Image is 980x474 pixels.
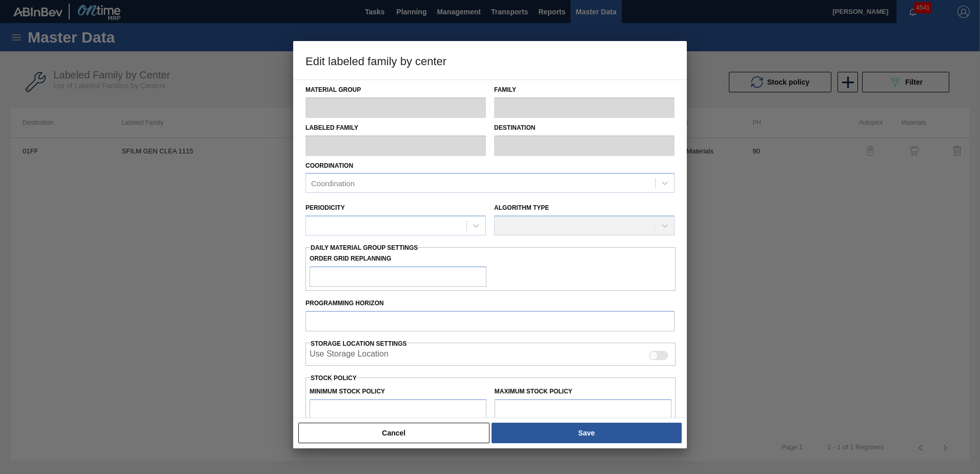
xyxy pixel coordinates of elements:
[310,251,486,266] label: Order Grid Replanning
[305,296,675,311] label: Programming Horizon
[311,179,355,188] div: Coordination
[311,374,357,382] label: Stock Policy
[310,388,385,395] label: Minimum Stock Policy
[494,204,549,211] label: Algorithm Type
[305,162,353,169] label: Coordination
[305,121,486,135] label: Labeled Family
[305,83,486,97] label: Material Group
[311,244,418,251] span: Daily Material Group Settings
[305,204,345,211] label: Periodicity
[494,121,675,135] label: Destination
[492,423,682,443] button: Save
[495,388,573,395] label: Maximum Stock Policy
[310,349,389,362] label: When enabled, the system will display stocks from different storage locations.
[293,41,687,80] h3: Edit labeled family by center
[494,83,675,97] label: Family
[311,340,407,347] span: Storage Location Settings
[298,423,489,443] button: Cancel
